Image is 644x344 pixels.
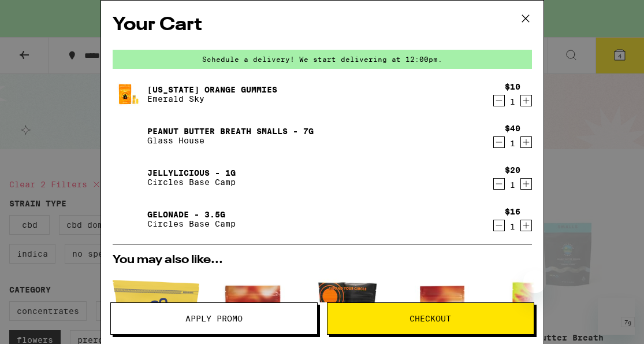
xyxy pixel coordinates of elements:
[493,178,505,190] button: Decrement
[505,222,520,231] div: 1
[520,136,532,148] button: Increment
[110,302,318,335] button: Apply Promo
[493,136,505,148] button: Decrement
[113,12,532,38] h2: Your Cart
[327,302,534,335] button: Checkout
[410,315,451,323] span: Checkout
[147,168,236,177] a: Jellylicious - 1g
[523,270,546,293] iframe: Close message
[147,210,236,219] a: Gelonade - 3.5g
[493,95,505,106] button: Decrement
[147,85,277,94] a: [US_STATE] Orange Gummies
[185,315,243,323] span: Apply Promo
[505,165,520,175] div: $20
[147,136,314,145] p: Glass House
[520,178,532,190] button: Increment
[598,298,635,335] iframe: Button to launch messaging window
[505,180,520,190] div: 1
[505,97,520,106] div: 1
[113,120,145,152] img: Peanut Butter Breath Smalls - 7g
[505,82,520,91] div: $10
[505,207,520,216] div: $16
[505,124,520,133] div: $40
[147,94,277,103] p: Emerald Sky
[147,219,236,228] p: Circles Base Camp
[113,203,145,235] img: Gelonade - 3.5g
[520,95,532,106] button: Increment
[520,220,532,231] button: Increment
[113,78,145,110] img: California Orange Gummies
[147,177,236,187] p: Circles Base Camp
[113,50,532,69] div: Schedule a delivery! We start delivering at 12:00pm.
[113,254,532,266] h2: You may also like...
[493,220,505,231] button: Decrement
[113,161,145,194] img: Jellylicious - 1g
[147,127,314,136] a: Peanut Butter Breath Smalls - 7g
[505,139,520,148] div: 1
